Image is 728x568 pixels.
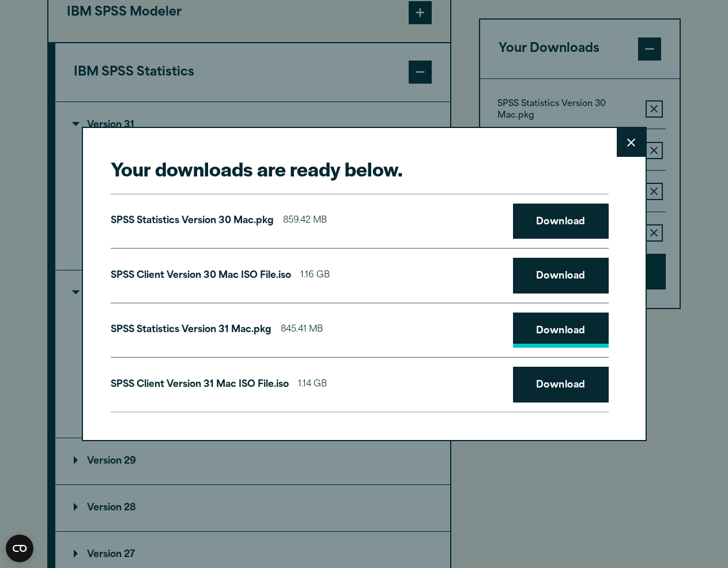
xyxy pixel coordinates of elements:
a: Download [513,367,609,403]
a: Download [513,313,609,348]
p: SPSS Statistics Version 31 Mac.pkg [111,322,271,338]
a: Download [513,204,609,239]
p: SPSS Client Version 30 Mac ISO File.iso [111,268,291,284]
span: 859.42 MB [283,213,327,230]
span: 1.16 GB [300,268,330,284]
span: 1.14 GB [298,377,327,393]
button: Open CMP widget [6,535,33,562]
h2: Your downloads are ready below. [111,156,609,182]
a: Download [513,258,609,294]
p: SPSS Client Version 31 Mac ISO File.iso [111,377,289,393]
span: 845.41 MB [281,322,323,338]
p: SPSS Statistics Version 30 Mac.pkg [111,213,274,230]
